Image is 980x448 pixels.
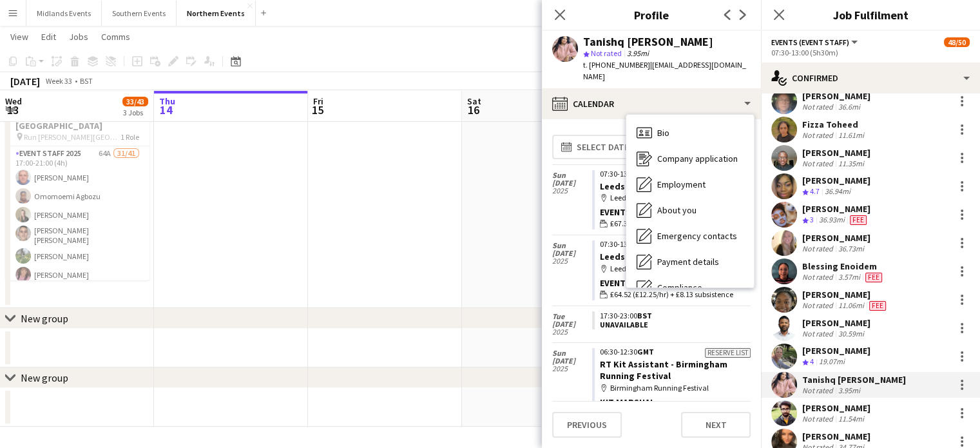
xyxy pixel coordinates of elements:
[80,76,93,86] div: BST
[802,414,836,424] div: Not rated
[552,179,592,187] span: [DATE]
[610,218,669,229] span: £67.38 (£12.25/hr)
[24,132,120,142] span: Run [PERSON_NAME][GEOGRAPHIC_DATA]
[177,1,256,26] button: Northern Events
[802,317,870,329] div: [PERSON_NAME]
[467,95,481,107] span: Sat
[120,132,139,142] span: 1 Role
[847,215,869,226] div: Crew has different fees then in role
[761,63,980,93] div: Confirmed
[5,90,149,280] app-job-card: 17:00-21:00 (4h)31/41Run [PERSON_NAME][GEOGRAPHIC_DATA] Run [PERSON_NAME][GEOGRAPHIC_DATA]1 RoleE...
[552,313,592,320] span: Tue
[836,102,863,112] div: 36.6mi
[802,385,836,395] div: Not rated
[600,240,751,248] div: 07:30-13:00
[802,130,836,140] div: Not rated
[626,249,754,275] div: Payment details
[36,28,61,45] a: Edit
[802,203,870,215] div: [PERSON_NAME]
[591,48,622,58] span: Not rated
[313,95,323,107] span: Fri
[552,357,592,365] span: [DATE]
[657,282,702,293] span: Compliance
[600,277,751,289] div: Event Staff 2025
[771,37,860,47] button: Events (Event Staff)
[802,402,870,414] div: [PERSON_NAME]
[311,102,323,117] span: 15
[657,179,706,190] span: Employment
[810,215,814,224] span: 3
[657,256,719,268] span: Payment details
[552,171,592,179] span: Sun
[822,186,853,197] div: 36.94mi
[600,263,751,275] div: Leeds Running Festival
[863,272,885,282] div: Crew has different fees then in role
[657,230,737,242] span: Emergency contacts
[10,75,40,88] div: [DATE]
[600,348,751,356] div: 06:30-12:30
[542,88,761,119] div: Calendar
[802,232,870,244] div: [PERSON_NAME]
[626,120,754,146] div: Bio
[816,215,847,226] div: 36.93mi
[802,175,870,186] div: [PERSON_NAME]
[836,414,867,424] div: 11.54mi
[123,108,148,117] div: 3 Jobs
[802,119,867,130] div: Fizza Toheed
[637,311,652,320] span: BST
[657,153,738,164] span: Company application
[592,311,751,329] app-crew-unavailable-period: 17:30-23:00
[600,180,698,192] a: Leeds Running Festival
[836,385,863,395] div: 3.95mi
[836,272,863,282] div: 3.57mi
[102,1,177,26] button: Southern Events
[552,320,592,328] span: [DATE]
[816,356,847,367] div: 19.07mi
[626,146,754,171] div: Company application
[26,1,102,26] button: Midlands Events
[681,412,751,438] button: Next
[41,31,56,43] span: Edit
[802,159,836,168] div: Not rated
[802,102,836,112] div: Not rated
[802,289,889,300] div: [PERSON_NAME]
[69,31,88,43] span: Jobs
[802,244,836,253] div: Not rated
[810,356,814,366] span: 4
[657,127,669,139] span: Bio
[626,275,754,300] div: Compliance
[552,249,592,257] span: [DATE]
[810,186,820,196] span: 4.7
[802,431,870,442] div: [PERSON_NAME]
[802,300,836,311] div: Not rated
[552,365,592,373] span: 2025
[802,147,870,159] div: [PERSON_NAME]
[802,329,836,338] div: Not rated
[583,60,746,81] span: | [EMAIL_ADDRESS][DOMAIN_NAME]
[850,215,867,225] span: Fee
[43,76,75,86] span: Week 33
[583,60,650,70] span: t. [PHONE_NUMBER]
[944,37,970,47] span: 48/50
[542,6,761,23] h3: Profile
[10,31,28,43] span: View
[626,223,754,249] div: Emergency contacts
[771,37,849,47] span: Events (Event Staff)
[101,31,130,43] span: Comms
[802,374,906,385] div: Tanishq [PERSON_NAME]
[637,347,654,356] span: GMT
[552,242,592,249] span: Sun
[657,204,697,216] span: About you
[600,206,751,218] div: Events (Event Staff)
[626,197,754,223] div: About you
[802,90,870,102] div: [PERSON_NAME]
[600,358,727,382] a: RT Kit Assistant - Birmingham Running Festival
[836,300,867,311] div: 11.06mi
[771,48,970,57] div: 07:30-13:00 (5h30m)
[867,300,889,311] div: Crew has different fees then in role
[465,102,481,117] span: 16
[159,95,175,107] span: Thu
[705,348,751,358] div: Reserve list
[552,412,622,438] button: Previous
